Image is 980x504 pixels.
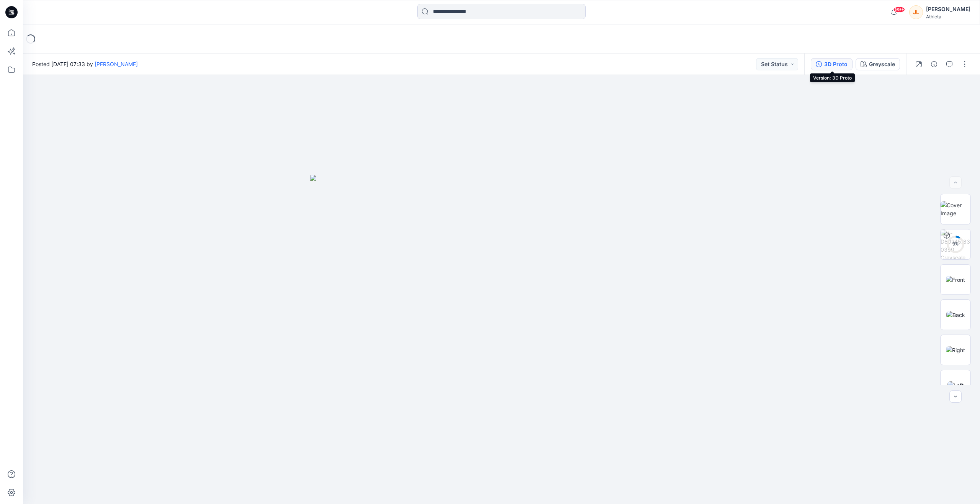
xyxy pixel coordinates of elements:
img: Left [947,381,964,389]
div: [PERSON_NAME] [926,5,970,14]
img: Cover Image [941,201,970,217]
div: JL [909,5,923,19]
button: 3D Proto [811,58,853,70]
img: Back [946,311,965,319]
div: Greyscale [869,60,895,68]
img: Front [946,276,965,284]
div: Athleta [926,14,970,20]
button: Details [928,58,940,70]
span: Posted [DATE] 07:33 by [32,60,138,68]
button: Greyscale [856,58,900,70]
span: 99+ [893,7,905,13]
img: Right [946,346,965,354]
img: eyJhbGciOiJIUzI1NiIsImtpZCI6IjAiLCJzbHQiOiJzZXMiLCJ0eXAiOiJKV1QifQ.eyJkYXRhIjp7InR5cGUiOiJzdG9yYW... [310,175,693,504]
a: [PERSON_NAME] [95,61,138,67]
div: 9 % [946,241,965,247]
div: 3D Proto [824,60,848,68]
img: A-D80245_830350 Greyscale [941,229,970,259]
